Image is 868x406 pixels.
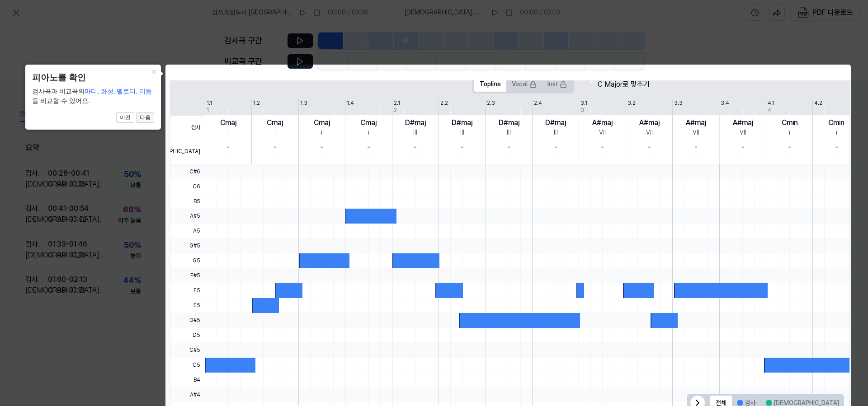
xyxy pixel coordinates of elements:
[321,153,323,162] div: -
[267,117,283,128] div: Cmaj
[227,153,230,162] div: -
[693,128,699,137] div: VII
[788,153,791,162] div: -
[580,107,584,114] div: 3
[741,153,744,162] div: -
[170,194,205,209] span: B5
[170,268,205,283] span: F#5
[646,128,653,137] div: VII
[170,116,205,140] span: 검사
[452,117,472,128] div: D#maj
[835,153,838,162] div: -
[220,117,236,128] div: Cmaj
[545,117,566,128] div: D#maj
[170,328,205,343] span: D5
[170,209,205,224] span: A#5
[506,77,542,92] button: Vocal
[32,87,154,106] div: 검사곡과 비교곡의 을 비교할 수 있어요.
[170,140,205,164] span: [DEMOGRAPHIC_DATA]
[534,99,542,107] div: 2.4
[274,142,277,153] div: -
[592,117,613,128] div: A#maj
[116,112,134,123] button: 이전
[253,99,260,107] div: 1.2
[414,153,417,162] div: -
[461,153,463,162] div: -
[648,142,651,153] div: -
[413,128,417,137] div: III
[733,117,753,128] div: A#maj
[320,142,323,153] div: -
[170,179,205,194] span: C6
[367,153,370,162] div: -
[170,238,205,253] span: G#5
[499,117,519,128] div: D#maj
[405,117,426,128] div: D#maj
[768,99,774,107] div: 4.1
[368,128,369,137] div: i
[487,99,495,107] div: 2.3
[170,224,205,238] span: A5
[207,107,209,114] div: 1
[360,117,377,128] div: Cmaj
[367,142,370,153] div: -
[686,117,706,128] div: A#maj
[227,128,229,137] div: i
[460,128,464,137] div: III
[768,107,771,114] div: 4
[580,99,587,107] div: 3.1
[741,142,745,153] div: -
[814,99,822,107] div: 4.2
[789,128,790,137] div: i
[835,142,838,153] div: -
[788,142,791,153] div: -
[170,358,205,373] span: C5
[207,99,212,107] div: 1.1
[274,153,276,162] div: -
[554,142,557,153] div: -
[414,142,417,153] div: -
[321,128,322,137] div: i
[170,313,205,328] span: D#5
[721,99,729,107] div: 3.4
[440,99,448,107] div: 2.2
[695,153,698,162] div: -
[170,343,205,358] span: C#5
[828,117,844,128] div: Cmin
[274,128,276,137] div: i
[507,128,511,137] div: III
[601,142,604,153] div: -
[648,153,651,162] div: -
[554,128,558,137] div: III
[136,112,154,123] button: 다음
[507,142,510,153] div: -
[32,71,154,84] header: 피아노롤 확인
[394,99,400,107] div: 2.1
[461,142,464,153] div: -
[170,387,205,402] span: A#4
[782,117,798,128] div: Cmin
[836,128,837,137] div: i
[170,253,205,268] span: G5
[474,77,506,92] button: Topline
[542,77,572,92] button: Inst
[740,128,746,137] div: VII
[347,99,354,107] div: 1.4
[170,283,205,298] span: F5
[601,153,604,162] div: -
[226,142,230,153] div: -
[394,107,397,114] div: 2
[598,79,650,90] label: C Major로 맞추기
[85,88,152,95] span: 마디, 화성, 멜로디, 리듬
[694,142,698,153] div: -
[554,153,557,162] div: -
[170,298,205,313] span: E5
[674,99,683,107] div: 3.3
[627,99,636,107] div: 3.2
[314,117,330,128] div: Cmaj
[300,99,307,107] div: 1.3
[599,128,606,137] div: VII
[146,65,161,77] button: Close
[170,373,205,387] span: B4
[639,117,660,128] div: A#maj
